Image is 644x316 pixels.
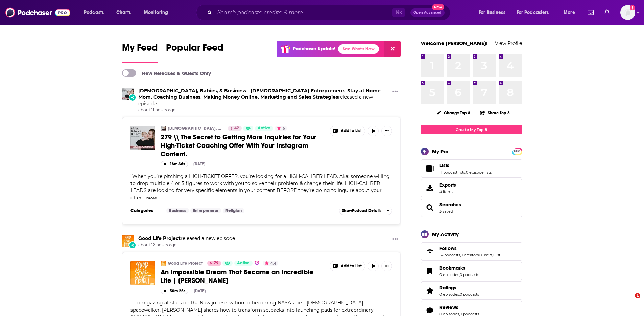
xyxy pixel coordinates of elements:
button: ShowPodcast Details [339,207,392,215]
span: " [130,173,390,201]
span: PRO [513,149,521,154]
button: open menu [512,7,559,18]
a: New Releases & Guests Only [122,69,211,77]
a: Ratings [423,286,437,295]
img: Bibles, Babies, & Business - Christian Entrepreneur, Stay at Home Mom, Coaching Business, Making ... [161,126,166,131]
button: 18m 36s [161,161,188,167]
img: Podchaser - Follow, Share and Rate Podcasts [5,6,70,19]
span: Active [258,125,270,132]
span: Reviews [439,304,458,310]
span: Add to List [341,128,362,133]
span: My Feed [122,42,158,58]
a: Bookmarks [423,266,437,276]
a: Show notifications dropdown [585,7,596,18]
a: Create My Top 8 [421,125,522,134]
a: Religion [223,208,244,213]
button: Show More Button [330,126,365,136]
a: Reviews [423,306,437,315]
span: Charts [116,8,131,17]
img: Good Life Project [122,235,134,247]
span: 279 \\ The Secret to Getting More Inquiries for Your High-Ticket Coaching Offer With Your Instagr... [161,133,316,158]
button: Open AdvancedNew [410,8,445,17]
button: Show More Button [330,261,365,271]
a: Business [166,208,189,213]
span: 42 [234,125,239,132]
h3: released a new episode [138,235,235,242]
img: User Profile [620,5,635,20]
a: Follows [423,247,437,256]
span: Popular Feed [166,42,223,58]
a: 0 episodes [439,292,459,297]
a: Charts [112,7,135,18]
div: [DATE] [194,289,206,293]
span: 79 [214,260,218,267]
span: Exports [439,182,456,188]
div: New Episode [129,241,136,249]
a: Bookmarks [439,265,479,271]
span: For Business [479,8,505,17]
a: My Feed [122,42,158,63]
a: Active [234,261,253,266]
a: Active [255,126,273,131]
div: [DATE] [193,162,205,166]
div: My Activity [432,231,459,238]
button: 50m 25s [161,288,188,294]
a: Searches [423,203,437,212]
svg: Add a profile image [630,5,635,10]
span: Lists [421,159,522,178]
span: ⌘ K [392,8,405,17]
a: 42 [228,126,242,131]
img: Good Life Project [161,261,166,266]
span: about 11 hours ago [138,107,390,113]
a: 14 podcasts [439,253,460,257]
span: For Podcasters [517,8,549,17]
span: Show Podcast Details [342,208,381,213]
span: about 12 hours ago [138,242,235,248]
a: Welcome [PERSON_NAME]! [421,40,488,46]
span: An Impossible Dream That Became an Incredible Life | [PERSON_NAME] [161,268,313,285]
button: open menu [79,7,113,18]
button: Show More Button [381,126,392,136]
div: Search podcasts, credits, & more... [202,5,457,20]
img: Bibles, Babies, & Business - Christian Entrepreneur, Stay at Home Mom, Coaching Business, Making ... [122,88,134,100]
a: Good Life Project [168,261,203,266]
a: [DEMOGRAPHIC_DATA], Babies, & Business - [DEMOGRAPHIC_DATA] Entrepreneur, Stay at Home Mom, Coach... [168,126,223,131]
input: Search podcasts, credits, & more... [215,7,392,18]
img: An Impossible Dream That Became an Incredible Life | Dr. Bernard A. Harris Jr. [130,261,155,285]
a: Popular Feed [166,42,223,63]
span: More [564,8,575,17]
div: My Pro [432,148,449,155]
button: more [146,195,157,201]
a: PRO [513,149,521,154]
button: open menu [139,7,177,18]
a: 0 episode lists [466,170,492,175]
span: , [479,253,479,257]
a: 0 podcasts [460,272,479,277]
button: 5 [275,126,287,131]
span: New [432,4,444,10]
a: View Profile [495,40,522,46]
h3: released a new episode [138,88,390,107]
iframe: Intercom live chat [621,293,637,309]
a: 0 podcasts [460,292,479,297]
span: Add to List [341,264,362,269]
a: Entrepreneur [190,208,221,213]
a: 279 \\ The Secret to Getting More Inquiries for Your High-Ticket Coaching Offer With Your Instagr... [130,126,155,150]
span: Ratings [439,285,456,291]
span: , [492,253,493,257]
span: When you’re pitching a HIGH-TICKET OFFER, you’re looking for a HIGH-CALIBER LEAD. Aka: someone wi... [130,173,390,201]
span: Active [237,260,250,267]
button: Show More Button [390,235,401,244]
a: Show notifications dropdown [602,7,612,18]
span: Follows [421,242,522,261]
span: ... [143,195,146,201]
span: Bookmarks [421,262,522,280]
a: An Impossible Dream That Became an Incredible Life | [PERSON_NAME] [161,268,325,285]
a: Reviews [439,304,479,310]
